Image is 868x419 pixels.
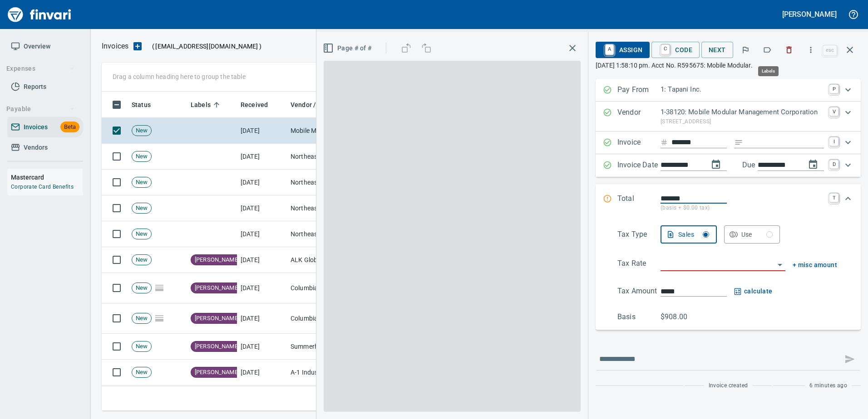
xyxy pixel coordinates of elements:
button: Discard [779,40,799,60]
span: New [132,342,151,351]
p: Pay From [617,84,661,96]
span: Reports [24,81,46,93]
td: Columbia Precast Products, LLC (1-22007) [287,273,378,303]
p: Invoices [102,41,128,52]
p: Vendor [617,107,661,126]
span: Assign [603,42,642,58]
p: Drag a column heading here to group the table [113,72,246,81]
button: Sales [661,225,717,244]
span: Close invoice [821,39,861,61]
div: Expand [596,132,861,154]
span: New [132,204,151,213]
a: V [829,107,838,116]
span: Status [132,99,151,110]
span: Received [241,99,280,110]
button: Next [701,42,733,58]
td: Summerhill Inspections LLC (1-30757) [287,334,378,360]
a: C [661,44,670,54]
a: Vendors [7,137,83,158]
span: [PERSON_NAME] [191,314,243,323]
div: Expand [596,222,861,330]
td: [DATE] [237,334,287,360]
span: Labels [191,99,211,110]
span: 6 minutes ago [809,381,847,390]
button: Open [774,258,786,271]
p: (basis + $0.00 tax) [661,204,824,213]
a: T [829,193,838,202]
p: Tax Type [617,229,661,244]
div: Sales [678,229,709,240]
span: Vendor / From [291,99,332,110]
span: Overview [24,41,50,52]
button: [PERSON_NAME] [780,7,839,21]
svg: Invoice description [734,138,743,147]
td: Columbia Precast Products, LLC (1-22007) [287,303,378,334]
span: New [132,127,151,135]
button: change date [705,154,727,175]
span: Expenses [6,63,75,74]
span: New [132,284,151,292]
h6: Mastercard [11,172,83,182]
td: Northeast Electric LLC (1-10713) [287,195,378,221]
a: D [829,160,838,169]
p: $908.00 [661,312,704,322]
p: Invoice [617,137,661,149]
button: Expenses [3,60,79,77]
button: CCode [651,42,700,58]
span: [PERSON_NAME] [191,284,243,292]
p: Due [742,160,785,171]
span: New [132,178,151,187]
h5: [PERSON_NAME] [782,10,837,19]
p: Basis [617,312,661,322]
button: More [801,40,821,60]
a: Corporate Card Benefits [11,184,74,190]
td: [DATE] [237,118,287,144]
div: Expand [596,79,861,102]
span: New [132,256,151,264]
td: ALK Global Corp (1-38361) [287,247,378,273]
span: Code [659,42,692,58]
button: + misc amount [793,259,837,271]
span: New [132,368,151,377]
nav: breadcrumb [102,41,128,52]
td: [DATE] [237,247,287,273]
td: Northeast Electric LLC (1-10713) [287,170,378,195]
button: Upload an Invoice [128,41,147,52]
span: Pages Split [152,314,167,322]
td: [DATE] [237,170,287,195]
a: A [605,44,614,54]
span: Invoices [24,122,48,133]
td: Mobile Modular Management Corporation (1-38120) [287,118,378,144]
svg: Invoice number [661,137,668,148]
td: [DATE] [237,144,287,170]
td: [DATE] [237,273,287,303]
a: Reports [7,77,83,97]
p: Total [617,193,661,213]
td: [DATE] [237,195,287,221]
p: [DATE] 1:58:10 pm. Acct No. R595675: Mobile Modular. [596,61,861,70]
span: Beta [60,122,79,132]
p: Tax Rate [617,258,661,271]
span: Payable [6,103,75,115]
p: Tax Amount [617,286,661,297]
button: Use [724,225,780,244]
img: Finvari [5,4,74,25]
button: Payable [3,101,79,117]
a: InvoicesBeta [7,117,83,137]
span: [PERSON_NAME] [191,368,243,377]
span: New [132,152,151,161]
span: Status [132,99,163,110]
button: calculate [734,286,773,297]
td: Northeast Electric LLC (1-10713) [287,144,378,170]
button: Flag [735,40,755,60]
td: [DATE] [237,360,287,385]
p: 1: Tapani Inc. [661,84,824,95]
span: This records your message into the invoice and notifies anyone mentioned [839,348,861,370]
div: Expand [596,154,861,177]
td: Northeast Electric LLC (1-10713) [287,221,378,247]
span: Pages Split [152,284,167,291]
p: ( ) [147,42,261,51]
span: [PERSON_NAME] [191,342,243,351]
